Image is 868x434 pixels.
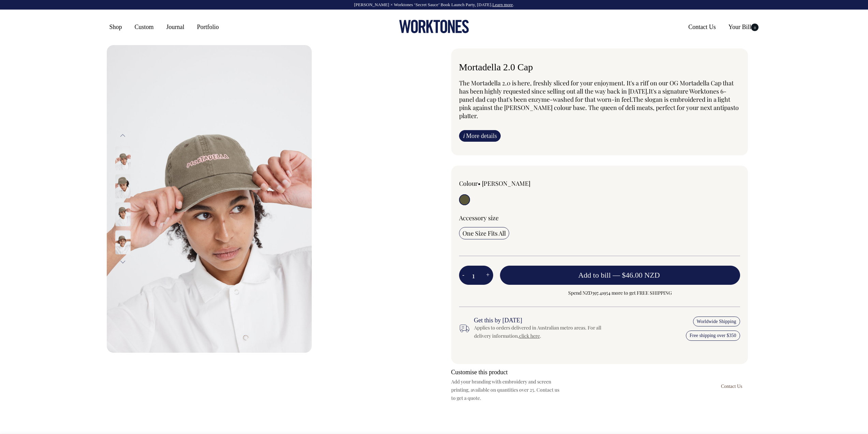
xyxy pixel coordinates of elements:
label: [PERSON_NAME] [482,179,530,187]
img: moss [115,174,131,198]
span: $46.00 NZD [622,271,660,279]
img: moss [115,202,131,226]
a: Portfolio [194,21,222,33]
span: Add to bill [578,271,610,279]
span: • [478,179,481,187]
span: — [613,271,661,279]
a: iMore details [459,130,501,142]
div: Accessory size [459,214,740,222]
h6: Get this by [DATE] [474,317,613,324]
a: Journal [164,21,187,33]
a: click here [519,333,540,339]
a: Shop [107,21,125,33]
p: The Mortadella 2.0 is here, freshly sliced for your enjoyment. It's a riff on our OG Mortadella C... [459,79,740,120]
div: Applies to orders delivered in Australian metro areas. For all delivery information, . [474,324,613,340]
span: One Size Fits All [462,229,506,237]
img: moss [107,45,312,353]
span: i [463,132,465,139]
img: moss [115,146,131,170]
img: moss [115,230,131,254]
button: + [483,268,493,282]
p: Add your branding with embroidery and screen printing, available on quantities over 25. Contact u... [451,378,560,402]
span: Spend NZD397.41954 more to get FREE SHIPPING [500,289,740,297]
button: Previous [118,128,128,143]
h6: Customise this product [451,369,560,376]
a: Custom [132,21,157,33]
a: Contact Us [686,21,719,33]
span: It's a signature Worktones 6-panel dad cap that's been enzyme-washed for that worn-in feel. The s... [459,87,730,112]
a: Learn more [492,2,513,7]
button: Next [118,254,128,270]
span: 0 [751,24,759,31]
button: - [459,268,468,282]
button: Add to bill —$46.00 NZD [500,266,740,285]
a: Your Bill0 [726,21,762,33]
h1: Mortadella 2.0 Cap [459,62,740,73]
a: Contact Us [716,378,748,394]
input: One Size Fits All [459,227,509,239]
div: Colour [459,179,572,187]
div: [PERSON_NAME] × Worktones ‘Secret Sauce’ Book Launch Party, [DATE]. . [7,2,861,7]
